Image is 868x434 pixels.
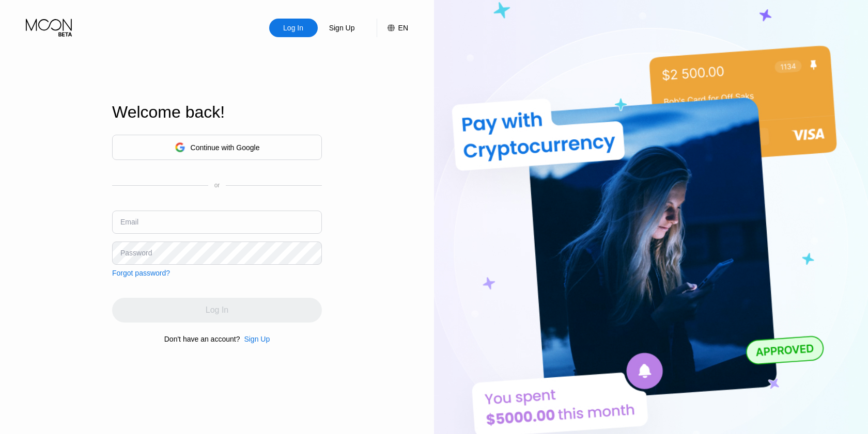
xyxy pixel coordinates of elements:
[112,103,322,122] div: Welcome back!
[377,19,408,37] div: EN
[318,19,366,37] div: Sign Up
[282,23,304,33] div: Log In
[398,24,408,32] div: EN
[112,269,170,277] div: Forgot password?
[191,143,260,152] div: Continue with Google
[244,335,270,343] div: Sign Up
[269,19,318,37] div: Log In
[120,218,138,226] div: Email
[214,182,220,189] div: or
[112,135,322,160] div: Continue with Google
[240,335,270,343] div: Sign Up
[120,249,152,257] div: Password
[328,23,356,33] div: Sign Up
[164,335,240,343] div: Don't have an account?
